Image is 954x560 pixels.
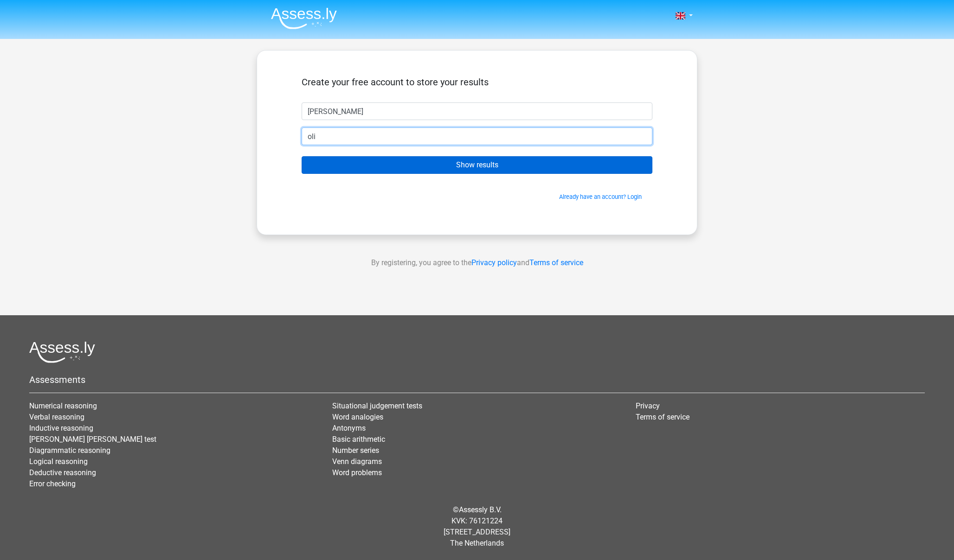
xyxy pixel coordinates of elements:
a: Antonyms [332,424,366,433]
img: Assessly [271,7,337,29]
a: Word analogies [332,413,383,421]
a: Logical reasoning [29,457,88,466]
h5: Create your free account to store your results [302,76,652,88]
a: Situational judgement tests [332,401,422,410]
a: Number series [332,446,379,455]
img: Assessly logo [29,341,95,363]
a: Basic arithmetic [332,435,385,444]
div: © KVK: 76121224 [STREET_ADDRESS] The Netherlands [22,497,932,556]
a: Inductive reasoning [29,424,93,433]
a: Error checking [29,479,76,488]
h5: Assessments [29,374,925,385]
a: Terms of service [636,413,690,421]
a: Privacy policy [471,258,517,267]
input: First name [302,102,652,120]
a: [PERSON_NAME] [PERSON_NAME] test [29,435,156,444]
input: Show results [302,156,652,174]
a: Deductive reasoning [29,468,96,477]
a: Verbal reasoning [29,413,84,421]
a: Diagrammatic reasoning [29,446,110,455]
a: Already have an account? Login [559,193,642,200]
a: Numerical reasoning [29,401,97,410]
a: Venn diagrams [332,457,382,466]
a: Assessly B.V. [459,505,502,514]
input: Email [302,127,652,145]
a: Word problems [332,468,382,477]
a: Terms of service [529,258,583,267]
a: Privacy [636,401,660,410]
